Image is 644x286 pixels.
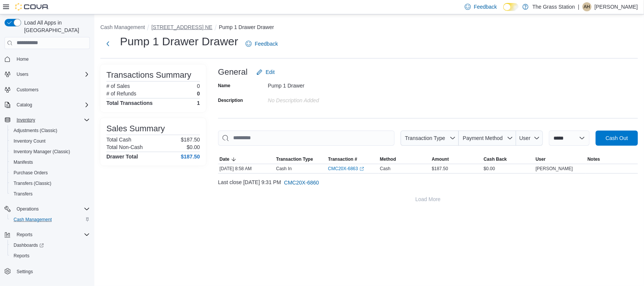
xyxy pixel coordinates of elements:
span: Catalog [14,100,90,109]
h6: Total Cash [106,137,131,143]
button: CMC20X-6860 [281,175,322,190]
span: Transaction Type [405,135,445,141]
h3: Transactions Summary [106,71,191,80]
button: Settings [2,266,93,277]
span: Cash [380,166,390,172]
span: Manifests [11,158,90,167]
button: Payment Method [459,131,516,146]
button: Users [2,69,93,80]
span: Feedback [255,40,278,48]
span: Cash Back [484,156,507,162]
span: Cash Management [11,215,90,224]
label: Description [218,97,243,103]
span: Cash Out [606,134,628,142]
button: Operations [14,205,42,214]
span: CMC20X-6860 [284,179,319,186]
span: Manifests [14,159,33,165]
input: This is a search bar. As you type, the results lower in the page will automatically filter. [218,131,395,146]
span: Settings [14,266,90,276]
label: Name [218,83,231,89]
a: Customers [14,85,41,94]
span: Reports [14,253,29,259]
button: Inventory [2,115,93,125]
div: [DATE] 8:58 AM [218,164,275,173]
button: Transaction # [327,155,379,164]
button: Home [2,54,93,65]
img: Cova [15,3,49,11]
a: CMC20X-6863External link [328,166,364,172]
span: Users [14,70,90,79]
a: Purchase Orders [11,168,51,177]
span: Transfers (Classic) [11,179,90,188]
span: Home [17,56,29,62]
span: Settings [17,269,33,275]
button: Pump 1 Drawer Drawer [219,24,274,30]
button: Reports [8,251,93,261]
span: Inventory Count [14,138,46,144]
span: Amount [432,156,449,162]
span: Users [17,71,28,77]
span: Feedback [474,3,497,11]
span: Inventory [14,115,90,125]
button: Cash Out [596,131,638,146]
span: Dark Mode [503,11,504,11]
button: Load More [218,192,638,207]
div: Pump 1 Drawer [268,80,369,89]
p: [PERSON_NAME] [595,2,638,11]
button: Edit [254,65,278,80]
button: Operations [2,204,93,214]
span: Transfers [14,191,32,197]
span: Transaction # [328,156,357,162]
p: $187.50 [181,137,200,143]
div: No Description added [268,94,369,103]
span: Transfers (Classic) [14,180,51,186]
span: Transfers [11,189,90,198]
p: $0.00 [187,144,200,150]
a: Transfers (Classic) [11,179,54,188]
svg: External link [360,167,364,171]
button: Customers [2,84,93,95]
button: Transfers [8,189,93,199]
span: Notes [587,156,600,162]
span: Purchase Orders [11,168,90,177]
span: Reports [14,230,90,239]
span: Catalog [17,102,32,108]
p: Cash In [276,166,292,172]
h4: Total Transactions [106,100,153,106]
span: User [536,156,546,162]
h6: Total Non-Cash [106,144,143,150]
span: Customers [17,87,38,93]
span: Inventory [17,117,35,123]
span: Adjustments (Classic) [11,126,90,135]
button: [STREET_ADDRESS] NE [151,24,212,30]
span: Reports [11,251,90,260]
a: Transfers [11,189,35,198]
button: Catalog [2,100,93,110]
button: User [516,131,543,146]
button: Reports [2,229,93,240]
a: Inventory Manager (Classic) [11,147,73,156]
a: Inventory Count [11,137,49,146]
p: | [578,2,579,11]
div: $0.00 [482,164,534,173]
button: Transaction Type [275,155,327,164]
div: Alysia Hernandez [583,2,592,11]
button: Method [378,155,430,164]
h4: $187.50 [181,154,200,160]
a: Home [14,55,32,64]
button: Purchase Orders [8,168,93,178]
button: Cash Management [100,24,145,30]
button: Notes [586,155,638,164]
span: Reports [17,232,32,238]
a: Cash Management [11,215,55,224]
span: Edit [266,68,275,76]
button: Inventory Manager (Classic) [8,146,93,157]
p: 0 [197,83,200,89]
h3: General [218,68,247,77]
span: Payment Method [463,135,503,141]
button: Inventory Count [8,136,93,146]
a: Dashboards [11,241,47,250]
button: Transaction Type [401,131,459,146]
button: Users [14,70,31,79]
button: Next [100,36,115,51]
